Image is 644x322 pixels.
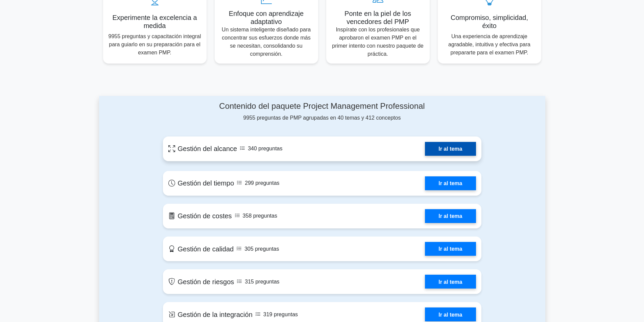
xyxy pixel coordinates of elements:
font: Una experiencia de aprendizaje agradable, intuitiva y efectiva para prepararte para el examen PMP. [448,33,530,55]
font: Experimente la excelencia a medida [112,14,197,29]
font: Inspírate con los profesionales que aprobaron el examen PMP en el primer intento con nuestro paqu... [332,27,423,57]
font: 9955 preguntas y capacitación integral para guiarlo en su preparación para el examen PMP. [109,33,201,55]
a: Ir al tema [425,209,476,223]
a: Ir al tema [425,275,476,289]
font: Compromiso, simplicidad, éxito [451,14,528,29]
a: Ir al tema [425,176,476,190]
font: Contenido del paquete Project Management Professional [219,101,425,110]
font: 9955 preguntas de PMP agrupadas en 40 temas y 412 conceptos [243,115,401,121]
a: Ir al tema [425,307,476,321]
font: Un sistema inteligente diseñado para concentrar sus esfuerzos donde más se necesitan, consolidand... [222,27,311,57]
font: Ponte en la piel de los vencedores del PMP [344,10,411,25]
a: Ir al tema [425,242,476,256]
a: Ir al tema [425,142,476,156]
font: Enfoque con aprendizaje adaptativo [229,10,304,25]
